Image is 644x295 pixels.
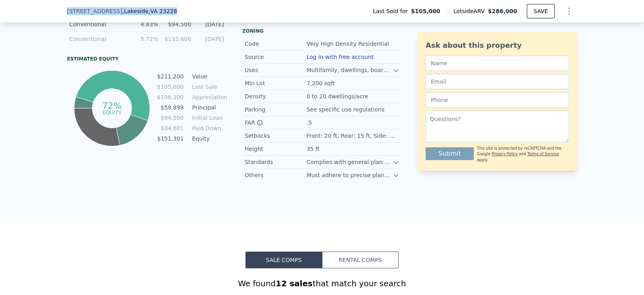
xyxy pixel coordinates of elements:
[245,79,306,87] div: Min Lot
[190,134,226,143] td: Equity
[196,35,224,43] div: [DATE]
[245,92,306,100] div: Density
[130,20,158,28] div: 4.83%
[306,54,374,60] button: Log in with free account
[527,4,555,18] button: SAVE
[122,7,177,15] span: , Lakeside
[426,40,569,51] div: Ask about this property
[492,152,518,156] a: Privacy Policy
[245,105,306,113] div: Parking
[190,103,226,112] td: Principal
[306,171,393,179] div: Must adhere to precise plan of design review.
[245,132,306,140] div: Setbacks
[130,35,158,43] div: 5.72%
[306,79,336,87] div: 7,200 sqft
[190,72,226,81] td: Value
[149,8,177,14] span: , VA 23228
[245,171,306,179] div: Others
[157,72,184,81] td: $211,200
[245,252,322,268] button: Sale Comps
[488,8,517,14] span: $286,000
[163,20,191,28] div: $94,500
[157,93,184,102] td: $106,200
[276,279,313,288] strong: 12 sales
[477,146,569,163] div: This site is protected by reCAPTCHA and the Google and apply.
[245,119,306,127] div: FAR
[306,105,386,113] div: See specific use regulations
[190,82,226,91] td: Last Sale
[67,7,122,15] span: [STREET_ADDRESS]
[102,101,122,111] tspan: 72%
[190,124,226,133] td: Paid Down
[157,134,184,143] td: $151,301
[157,113,184,122] td: $94,500
[426,92,569,107] input: Phone
[157,124,184,133] td: $34,601
[454,7,488,15] span: Lotside ARV
[245,66,306,74] div: Uses
[190,93,226,102] td: Appreciation
[426,147,474,160] button: Submit
[67,278,577,289] div: We found that match your search
[245,40,306,48] div: Code
[306,40,391,48] div: Very High Density Residential
[190,113,226,122] td: Initial Loan
[69,35,126,43] div: Conventional
[242,28,402,34] div: Zoning
[322,252,399,268] button: Rental Comps
[411,7,440,15] span: $105,000
[157,103,184,112] td: $59,899
[306,158,393,166] div: Complies with general plan and setbacks; prohibits structures in front setback area.
[306,119,313,127] div: .5
[245,53,306,61] div: Source
[306,66,393,74] div: Multifamily, dwellings, boarding houses, dormitories.
[527,152,559,156] a: Terms of Service
[373,7,411,15] span: Last Sold for
[306,132,399,140] div: Front: 20 ft, Rear: 15 ft, Side: 15 ft
[196,20,224,28] div: [DATE]
[69,20,126,28] div: Conventional
[245,158,306,166] div: Standards
[102,109,122,115] tspan: equity
[306,145,321,153] div: 35 ft
[245,145,306,153] div: Height
[306,92,370,100] div: 0 to 20 dwellings/acre
[163,35,191,43] div: $133,600
[426,74,569,89] input: Email
[157,82,184,91] td: $105,000
[67,56,226,62] div: Estimated Equity
[561,3,577,19] button: Show Options
[426,56,569,71] input: Name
